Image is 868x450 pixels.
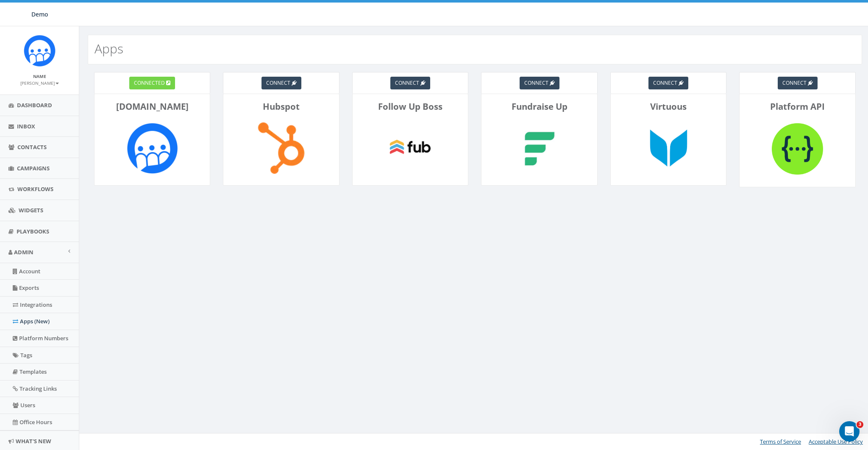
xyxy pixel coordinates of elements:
[250,117,312,179] img: Hubspot-logo
[95,42,123,56] h2: Apps
[17,185,53,193] span: Workflows
[16,437,51,445] span: What's New
[20,80,59,86] small: [PERSON_NAME]
[230,100,332,113] p: Hubspot
[31,10,48,18] span: Demo
[266,79,290,86] span: connect
[17,101,52,109] span: Dashboard
[857,421,863,428] span: 3
[390,77,430,89] a: connect
[101,100,203,113] p: [DOMAIN_NAME]
[14,248,33,256] span: Admin
[17,228,49,235] span: Playbooks
[760,438,801,445] a: Terms of Service
[395,79,419,86] span: connect
[520,77,559,89] a: connect
[17,122,35,130] span: Inbox
[767,117,828,181] img: Platform API-logo
[778,77,818,89] a: connect
[33,73,46,79] small: Name
[509,117,570,179] img: Fundraise Up-logo
[17,143,47,151] span: Contacts
[839,421,860,442] iframe: Intercom live chat
[359,100,462,113] p: Follow Up Boss
[262,77,301,89] a: connect
[637,117,699,179] img: Virtuous-logo
[24,35,56,67] img: Icon_1.png
[653,79,677,86] span: connect
[379,117,441,179] img: Follow Up Boss-logo
[746,100,849,113] p: Platform API
[129,77,175,89] a: connected
[809,438,863,445] a: Acceptable Use Policy
[524,79,548,86] span: connect
[17,164,50,172] span: Campaigns
[134,79,165,86] span: connected
[20,79,59,86] a: [PERSON_NAME]
[617,100,720,113] p: Virtuous
[122,117,183,179] img: Rally.so-logo
[648,77,688,89] a: connect
[19,206,43,214] span: Widgets
[782,79,807,86] span: connect
[488,100,590,113] p: Fundraise Up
